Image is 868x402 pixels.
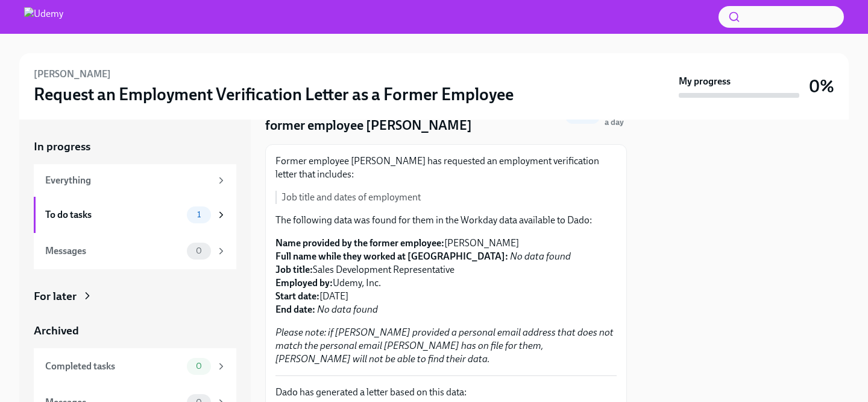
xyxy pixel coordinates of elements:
[510,250,571,262] em: No data found
[34,233,236,269] a: Messages0
[189,362,209,371] span: 0
[275,214,617,227] p: The following data was found for them in the Workday data available to Dado:
[45,174,211,187] div: Everything
[275,386,617,399] p: Dado has generated a letter based on this data:
[34,289,236,304] a: For later
[281,191,617,204] p: Job title and dates of employment
[189,246,209,255] span: 0
[34,197,236,233] a: To do tasks1
[45,208,182,222] div: To do tasks
[275,304,315,315] strong: End date:
[275,264,313,275] strong: Job title:
[45,360,182,373] div: Completed tasks
[275,277,333,289] strong: Employed by:
[317,304,378,315] em: No data found
[275,237,444,249] strong: Name provided by the former employee:
[34,323,236,339] a: Archived
[34,139,236,155] a: In progress
[679,75,731,88] strong: My progress
[275,290,319,302] strong: Start date:
[275,250,508,262] strong: Full name while they worked at [GEOGRAPHIC_DATA]:
[34,83,514,105] h3: Request an Employment Verification Letter as a Former Employee
[275,155,617,181] p: Former employee [PERSON_NAME] has requested an employment verification letter that includes:
[34,289,77,304] div: For later
[34,348,236,384] a: Completed tasks0
[809,75,834,97] h3: 0%
[34,164,236,197] a: Everything
[34,68,111,81] h6: [PERSON_NAME]
[45,244,182,258] div: Messages
[190,210,208,219] span: 1
[275,327,614,365] em: Please note: if [PERSON_NAME] provided a personal email address that does not match the personal ...
[275,237,617,316] p: [PERSON_NAME] Sales Development Representative Udemy, Inc. [DATE]
[24,7,63,27] img: Udemy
